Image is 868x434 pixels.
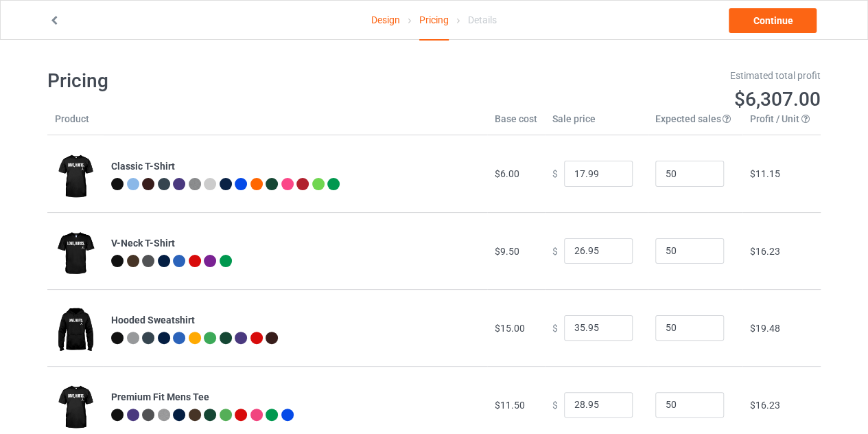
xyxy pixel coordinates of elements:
div: Details [468,1,497,39]
div: Estimated total profit [444,69,821,82]
span: $ [552,399,558,410]
span: $ [552,245,558,256]
img: heather_texture.png [189,178,201,190]
span: $11.15 [750,168,780,179]
th: Expected sales [648,112,742,135]
b: Premium Fit Mens Tee [111,391,209,402]
img: heather_texture.png [158,409,170,421]
th: Base cost [487,112,545,135]
div: Pricing [419,1,449,41]
span: $19.48 [750,323,780,334]
span: $15.00 [495,323,525,334]
b: V-Neck T-Shirt [111,238,175,249]
b: Hooded Sweatshirt [111,315,195,325]
th: Product [47,112,104,135]
span: $6,307.00 [734,88,821,111]
span: $ [552,322,558,333]
a: Continue [729,8,817,33]
span: $ [552,168,558,179]
a: Design [371,1,400,39]
th: Profit / Unit [742,112,821,135]
h1: Pricing [47,69,425,93]
span: $11.50 [495,400,525,411]
b: Classic T-Shirt [111,161,175,172]
span: $6.00 [495,168,519,179]
th: Sale price [545,112,648,135]
span: $16.23 [750,246,780,257]
span: $16.23 [750,400,780,411]
span: $9.50 [495,246,519,257]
